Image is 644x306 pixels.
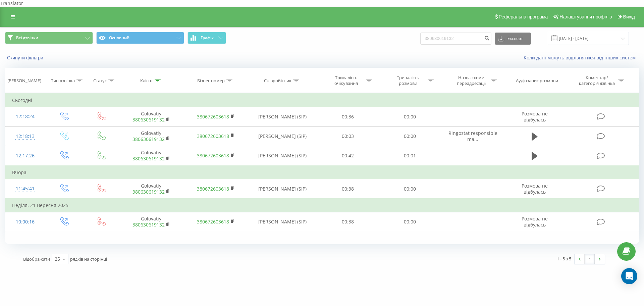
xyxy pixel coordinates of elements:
[379,179,440,199] td: 00:00
[5,199,639,212] td: Неділя, 21 Вересня 2025
[379,107,440,126] td: 00:00
[248,212,317,232] td: [PERSON_NAME] (SIP)
[516,78,558,84] div: Аудіозапис розмови
[550,7,614,27] a: Налаштування профілю
[248,146,317,166] td: [PERSON_NAME] (SIP)
[379,126,440,146] td: 00:00
[96,32,184,44] button: Основний
[317,126,379,146] td: 00:03
[132,136,165,142] a: 380630619132
[23,256,50,262] span: Відображати
[557,255,571,262] div: 1 - 5 з 5
[559,14,612,19] span: Налаштування профілю
[197,113,229,120] a: 380672603618
[248,179,317,199] td: [PERSON_NAME] (SIP)
[448,130,497,142] span: Ringostat responsible ma...
[197,133,229,139] a: 380672603618
[623,14,635,19] span: Вихід
[197,152,229,159] a: 380672603618
[577,75,616,86] div: Коментар/категорія дзвінка
[7,78,41,84] div: [PERSON_NAME]
[12,130,38,143] div: 12:18:13
[621,268,637,284] div: Open Intercom Messenger
[5,94,639,107] td: Сьогодні
[264,78,291,84] div: Співробітник
[197,186,229,192] a: 380672603618
[201,36,214,40] span: Графік
[379,212,440,232] td: 00:00
[317,107,379,126] td: 00:36
[132,116,165,123] a: 380630619132
[317,179,379,199] td: 00:38
[495,33,531,45] button: Експорт
[5,55,47,61] button: Скинути фільтри
[119,126,183,146] td: Golovatiy
[70,256,107,262] span: рядків на сторінці
[248,126,317,146] td: [PERSON_NAME] (SIP)
[585,254,595,264] a: 1
[522,183,548,195] span: Розмова не відбулась
[248,107,317,126] td: [PERSON_NAME] (SIP)
[51,78,75,84] div: Тип дзвінка
[12,182,38,195] div: 11:45:41
[12,215,38,228] div: 10:00:16
[140,78,153,84] div: Клієнт
[132,189,165,195] a: 380630619132
[55,256,60,262] div: 25
[420,33,491,45] input: Пошук за номером
[12,110,38,123] div: 12:18:24
[132,155,165,162] a: 380630619132
[16,35,38,41] span: Всі дзвінки
[12,149,38,162] div: 12:17:26
[132,221,165,228] a: 380630619132
[390,75,426,86] div: Тривалість розмови
[379,146,440,166] td: 00:01
[119,179,183,199] td: Golovatiy
[328,75,364,86] div: Тривалість очікування
[119,146,183,166] td: Golovatiy
[317,146,379,166] td: 00:42
[187,32,226,44] button: Графік
[5,166,639,179] td: Вчора
[119,212,183,232] td: Golovatiy
[453,75,489,86] div: Назва схеми переадресації
[317,212,379,232] td: 00:38
[492,7,550,27] a: Реферальна програма
[499,14,548,19] span: Реферальна програма
[522,215,548,228] span: Розмова не відбулась
[522,110,548,123] span: Розмова не відбулась
[5,32,93,44] button: Всі дзвінки
[524,54,639,61] a: Коли дані можуть відрізнятися вiд інших систем
[197,218,229,225] a: 380672603618
[93,78,107,84] div: Статус
[197,78,225,84] div: Бізнес номер
[614,7,637,27] a: Вихід
[119,107,183,126] td: Golovatiy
